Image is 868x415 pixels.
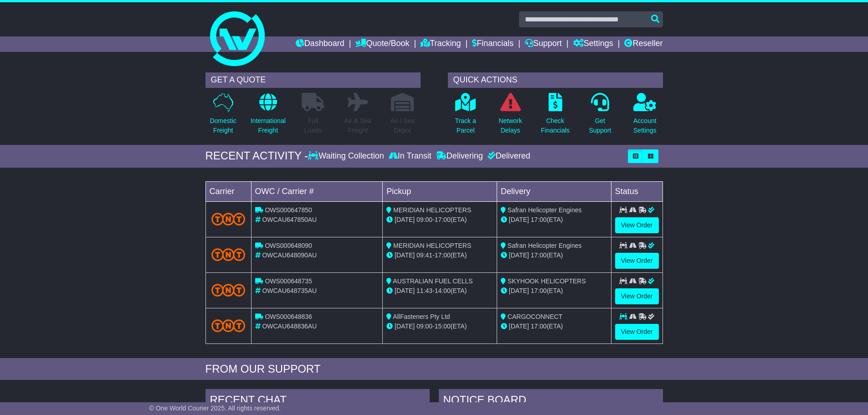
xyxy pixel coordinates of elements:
[205,181,251,201] td: Carrier
[508,313,563,320] span: CARGOCONNECT
[416,287,432,294] span: 11:43
[455,116,476,135] p: Track a Parcel
[262,251,317,259] span: OWCAU648090AU
[344,116,371,135] p: Air & Sea Freight
[508,242,582,249] span: Safran Helicopter Engines
[395,323,415,330] span: [DATE]
[205,149,308,163] div: RECENT ACTIVITY -
[541,116,570,135] p: Check Financials
[435,287,451,294] span: 14:00
[386,251,493,260] div: - (ETA)
[209,92,236,140] a: DomesticFreight
[308,151,386,161] div: Waiting Collection
[386,322,493,331] div: - (ETA)
[250,92,286,140] a: InternationalFreight
[205,72,421,88] div: GET A QUOTE
[509,287,529,294] span: [DATE]
[624,36,663,52] a: Reseller
[501,322,607,331] div: (ETA)
[205,389,430,414] div: RECENT CHAT
[211,319,246,332] img: TNT_Domestic.png
[497,181,611,201] td: Delivery
[211,284,246,296] img: TNT_Domestic.png
[211,213,246,225] img: TNT_Domestic.png
[472,36,514,52] a: Financials
[435,216,451,223] span: 17:00
[205,363,663,376] div: FROM OUR SUPPORT
[302,116,324,135] p: Full Loads
[611,181,663,201] td: Status
[262,323,317,330] span: OWCAU648836AU
[416,251,432,259] span: 09:41
[498,92,522,140] a: NetworkDelays
[615,288,659,304] a: View Order
[383,181,497,201] td: Pickup
[435,251,451,259] span: 17:00
[501,286,607,296] div: (ETA)
[508,206,582,214] span: Safran Helicopter Engines
[501,215,607,225] div: (ETA)
[455,92,477,140] a: Track aParcel
[386,215,493,225] div: - (ETA)
[485,151,530,161] div: Delivered
[251,181,383,201] td: OWC / Carrier #
[386,286,493,296] div: - (ETA)
[615,324,659,340] a: View Order
[386,151,434,161] div: In Transit
[531,216,547,223] span: 17:00
[210,116,236,135] p: Domestic Freight
[149,405,281,412] span: © One World Courier 2025. All rights reserved.
[393,313,450,320] span: AllFasteners Pty Ltd
[265,313,312,320] span: OWS000648836
[531,287,547,294] span: 17:00
[265,242,312,249] span: OWS000648090
[395,216,415,223] span: [DATE]
[211,248,246,261] img: TNT_Domestic.png
[262,216,317,223] span: OWCAU647850AU
[498,116,522,135] p: Network Delays
[509,251,529,259] span: [DATE]
[525,36,562,52] a: Support
[262,287,317,294] span: OWCAU648735AU
[589,116,611,135] p: Get Support
[508,277,586,285] span: SKYHOOK HELICOPTERS
[448,72,663,88] div: QUICK ACTIONS
[573,36,613,52] a: Settings
[615,217,659,233] a: View Order
[509,216,529,223] span: [DATE]
[390,116,415,135] p: Air / Sea Depot
[633,116,657,135] p: Account Settings
[355,36,409,52] a: Quote/Book
[531,251,547,259] span: 17:00
[435,323,451,330] span: 15:00
[615,253,659,269] a: View Order
[395,251,415,259] span: [DATE]
[393,206,471,214] span: MERIDIAN HELICOPTERS
[416,216,432,223] span: 09:00
[395,287,415,294] span: [DATE]
[393,277,473,285] span: AUSTRALIAN FUEL CELLS
[540,92,570,140] a: CheckFinancials
[588,92,611,140] a: GetSupport
[501,251,607,260] div: (ETA)
[416,323,432,330] span: 09:00
[434,151,485,161] div: Delivering
[421,36,461,52] a: Tracking
[251,116,286,135] p: International Freight
[439,389,663,414] div: NOTICE BOARD
[633,92,657,140] a: AccountSettings
[531,323,547,330] span: 17:00
[393,242,471,249] span: MERIDIAN HELICOPTERS
[265,206,312,214] span: OWS000647850
[509,323,529,330] span: [DATE]
[296,36,344,52] a: Dashboard
[265,277,312,285] span: OWS000648735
